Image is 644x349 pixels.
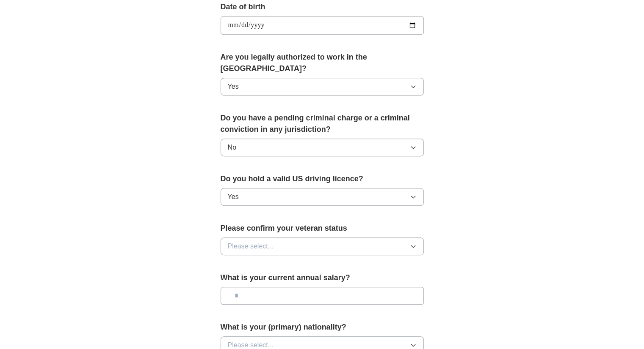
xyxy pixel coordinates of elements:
[221,188,424,206] button: Yes
[221,272,424,284] label: What is your current annual salary?
[221,52,424,74] label: Are you legally authorized to work in the [GEOGRAPHIC_DATA]?
[221,139,424,156] button: No
[221,173,424,185] label: Do you hold a valid US driving licence?
[221,322,424,333] label: What is your (primary) nationality?
[221,112,424,135] label: Do you have a pending criminal charge or a criminal conviction in any jurisdiction?
[228,241,274,251] span: Please select...
[228,142,236,153] span: No
[228,192,239,202] span: Yes
[221,223,424,234] label: Please confirm your veteran status
[221,78,424,95] button: Yes
[228,82,239,92] span: Yes
[221,237,424,255] button: Please select...
[221,1,424,13] label: Date of birth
